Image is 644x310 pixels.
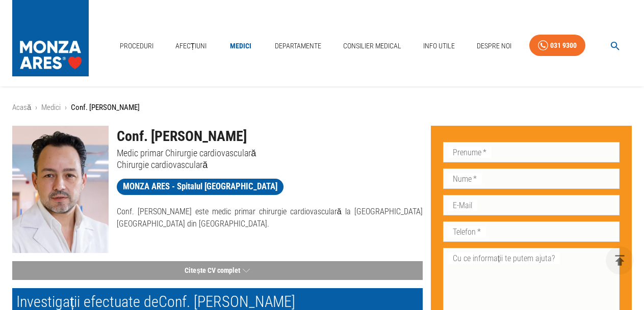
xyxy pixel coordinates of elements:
[171,36,211,57] a: Afecțiuni
[12,103,31,112] a: Acasă
[550,39,577,52] div: 031 9300
[117,206,422,230] p: Conf. [PERSON_NAME] este medic primar chirurgie cardiovasculară la [GEOGRAPHIC_DATA] [GEOGRAPHIC_...
[12,126,109,253] img: Conf. Dr. Cătălin Badiu
[339,36,405,57] a: Consilier Medical
[419,36,459,57] a: Info Utile
[117,126,422,147] h1: Conf. [PERSON_NAME]
[41,103,61,112] a: Medici
[65,102,67,114] li: ›
[606,246,634,274] button: delete
[529,35,585,57] a: 031 9300
[117,147,422,159] p: Medic primar Chirurgie cardiovasculară
[12,261,423,280] button: Citește CV complet
[117,179,284,195] a: MONZA ARES - Spitalul [GEOGRAPHIC_DATA]
[116,36,158,57] a: Proceduri
[473,36,516,57] a: Despre Noi
[71,102,140,114] p: Conf. [PERSON_NAME]
[271,36,325,57] a: Departamente
[224,36,257,57] a: Medici
[117,159,422,171] p: Chirurgie cardiovasculară
[12,102,632,114] nav: breadcrumb
[117,180,284,193] span: MONZA ARES - Spitalul [GEOGRAPHIC_DATA]
[35,102,37,114] li: ›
